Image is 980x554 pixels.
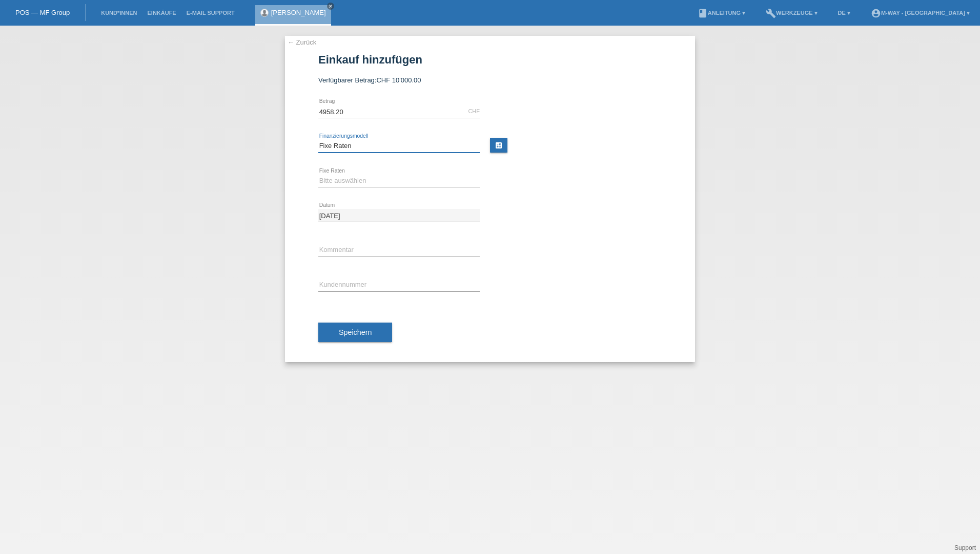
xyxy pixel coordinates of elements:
i: book [698,8,708,18]
a: buildWerkzeuge ▾ [761,10,823,16]
div: Verfügbarer Betrag: [318,76,662,84]
a: Support [954,544,976,551]
a: [PERSON_NAME] [271,9,326,16]
button: Speichern [318,323,392,342]
a: account_circlem-way - [GEOGRAPHIC_DATA] ▾ [866,10,975,16]
a: Einkäufe [142,10,181,16]
h1: Einkauf hinzufügen [318,53,662,66]
span: CHF 10'000.00 [376,76,421,84]
span: Speichern [339,328,372,336]
i: calculate [495,141,503,150]
a: bookAnleitung ▾ [692,10,750,16]
a: E-Mail Support [181,10,240,16]
a: calculate [490,138,507,153]
i: build [766,8,776,18]
a: close [327,3,334,10]
i: close [328,4,333,9]
a: ← Zurück [288,38,316,46]
a: DE ▾ [833,10,855,16]
a: POS — MF Group [15,9,70,16]
i: account_circle [871,8,881,18]
a: Kund*innen [96,10,142,16]
div: CHF [468,108,480,114]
